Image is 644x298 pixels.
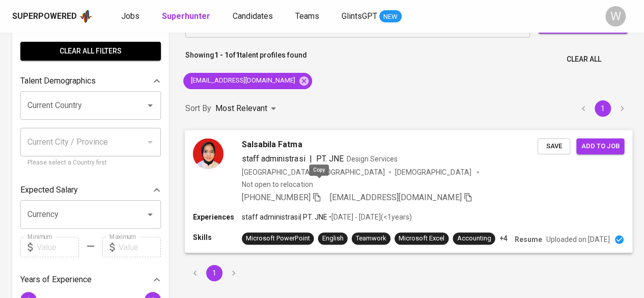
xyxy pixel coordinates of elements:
[193,138,223,169] img: 4a991bcc77f1401e667078371ecb70e1.png
[595,100,611,117] button: page 1
[20,180,161,200] div: Expected Salary
[567,53,601,66] span: Clear All
[183,76,301,86] span: [EMAIL_ADDRESS][DOMAIN_NAME]
[563,50,605,69] button: Clear All
[242,179,313,189] p: Not open to relocation
[162,11,210,21] b: Superhunter
[143,98,157,113] button: Open
[499,233,508,243] p: +4
[193,232,242,242] p: Skills
[395,167,472,177] span: [DEMOGRAPHIC_DATA]
[27,158,154,168] p: Please select a Country first
[576,138,624,154] button: Add to job
[356,233,386,243] div: Teamwork
[327,212,412,222] p: • [DATE] - [DATE] ( <1 years )
[193,212,242,222] p: Experiences
[322,233,343,243] div: English
[12,11,77,22] div: Superpowered
[242,212,327,222] p: staff administrasi | PT. JNE
[246,233,310,243] div: Microsoft PowerPoint
[309,152,312,165] span: |
[236,51,240,59] b: 1
[242,153,305,163] span: staff administrasi
[242,167,385,177] div: [GEOGRAPHIC_DATA], [GEOGRAPHIC_DATA]
[12,9,93,24] a: Superpoweredapp logo
[215,99,279,118] div: Most Relevant
[214,51,229,59] b: 1 - 1
[242,193,310,202] span: [PHONE_NUMBER]
[185,50,307,69] p: Showing of talent profiles found
[20,269,161,290] div: Years of Experience
[20,184,78,196] p: Expected Salary
[215,102,267,115] p: Most Relevant
[20,75,96,87] p: Talent Demographics
[543,140,565,152] span: Save
[233,10,275,23] a: Candidates
[342,10,402,23] a: GlintsGPT NEW
[605,6,626,26] div: W
[20,71,161,91] div: Talent Demographics
[119,237,161,257] input: Value
[20,42,161,61] button: Clear All filters
[206,265,222,281] button: page 1
[183,73,312,89] div: [EMAIL_ADDRESS][DOMAIN_NAME]
[143,207,157,222] button: Open
[342,11,377,21] span: GlintsGPT
[399,233,444,243] div: Microsoft Excel
[20,274,92,286] p: Years of Experience
[121,10,142,23] a: Jobs
[185,130,632,253] a: Salsabila Fatmastaff administrasi|PT. JNEDesign Services[GEOGRAPHIC_DATA], [GEOGRAPHIC_DATA][DEMO...
[316,153,343,163] span: PT. JNE
[330,193,462,202] span: [EMAIL_ADDRESS][DOMAIN_NAME]
[121,11,139,21] span: Jobs
[379,12,402,22] span: NEW
[457,233,491,243] div: Accounting
[242,138,302,150] span: Salsabila Fatma
[162,10,212,23] a: Superhunter
[79,9,93,24] img: app logo
[574,100,632,117] nav: pagination navigation
[295,11,319,21] span: Teams
[29,45,153,58] span: Clear All filters
[233,11,273,21] span: Candidates
[347,154,398,162] span: Design Services
[515,234,542,245] p: Resume
[538,138,570,154] button: Save
[185,265,243,281] nav: pagination navigation
[295,10,321,23] a: Teams
[185,102,211,115] p: Sort By
[546,234,610,245] p: Uploaded on [DATE]
[581,140,619,152] span: Add to job
[37,237,79,257] input: Value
